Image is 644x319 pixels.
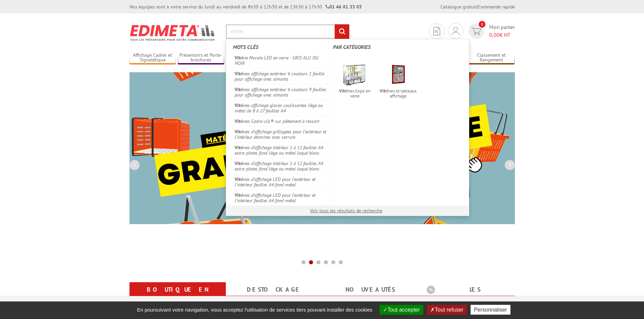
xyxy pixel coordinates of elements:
[234,284,314,296] a: Destockage
[231,116,328,126] a: Vitrines Cadro-clic® sur piètement à ressort
[452,27,459,35] img: devis rapide
[235,144,243,151] em: Vitri
[427,284,507,308] a: Les promotions
[310,208,382,214] a: Voir tous les résultats de recherche
[335,24,349,39] input: rechercher
[427,284,511,297] b: Les promotions
[138,284,218,308] a: Boutique en ligne
[129,52,176,63] a: Affichage Cadres et Signalétique
[440,4,477,10] a: Catalogue gratuit
[440,3,515,10] div: |
[379,88,418,99] span: nes et tableaux affichage
[489,23,515,39] span: Mon panier
[235,86,243,92] em: Vitri
[226,24,350,39] input: Rechercher un produit ou une référence...
[479,21,485,28] span: 0
[333,58,377,101] a: Vitrines Expo en verre
[478,4,515,10] a: Commande rapide
[427,305,467,315] button: Tout refuser
[235,55,243,61] em: Vitri
[129,3,362,10] div: Nos équipes sont à votre service du lundi au vendredi de 8h30 à 12h30 et de 13h30 à 17h30
[231,100,328,116] a: Vitrines affichage glaces coulissantes liège ou métal de 8 à 27 feuilles A4
[231,68,328,84] a: Vitrines affichage extérieur 6 couleurs 1 feuille pour affichage avec aimants
[468,52,515,63] a: Classement et Rangement
[471,27,481,35] img: devis rapide
[235,160,243,166] em: Vitri
[235,176,243,182] em: Vitri
[231,142,328,158] a: Vitrines d'affichage intérieur 1 à 12 feuilles A4 extra-plates fond liège ou métal laqué blanc
[380,305,423,315] button: Tout accepter
[226,39,469,216] div: Rechercher un produit ou une référence...
[235,102,243,108] em: Vitri
[178,52,224,63] a: Présentoirs et Porte-brochures
[231,126,328,142] a: Vitrines d'affichage grillagées pour l'extérieur et l'intérieur étanches avec serrure
[471,305,510,315] button: Personnaliser (fenêtre modale)
[231,190,328,206] a: Vitrines d'affichage LED pour l'extérieur et l'intérieur feuilles A4 fond métal
[235,129,243,135] em: Vitri
[231,158,328,174] a: Vitrines d'affichage intérieur 1 à 12 feuilles A4 extra-plates fond liège ou métal laqué blanc
[489,31,500,38] span: 0,00
[333,40,463,54] label: Par catégories
[231,174,328,190] a: Vitrines d'affichage LED pour l'extérieur et l'intérieur feuilles A4 fond métal
[433,27,440,35] img: devis rapide
[384,60,412,88] img: vitrine_exterieur_rouge_4_feuilles_21704vn_1.jpg
[231,53,328,68] a: Vitrine Murale LED en verre - GRIS ALU OU NOIR
[330,284,410,296] a: nouveautés
[380,88,388,94] em: Vitri
[489,31,515,39] span: € HT
[129,20,216,45] img: Présentoir, panneau, stand - Edimeta - PLV, affichage, mobilier bureau, entreprise
[235,118,243,124] em: Vitri
[335,88,375,99] span: nes Expo en verre
[235,71,243,77] em: Vitri
[134,307,376,313] span: En poursuivant votre navigation, vous acceptez l'utilisation de services tiers pouvant installer ...
[377,58,420,101] a: Vitrines et tableaux affichage
[233,44,258,50] span: Mots clés
[326,4,362,10] strong: 01 46 81 33 03
[339,88,348,94] em: Vitri
[231,84,328,100] a: Vitrines affichage extérieur 6 couleurs 9 feuilles pour affichage avec aimants
[467,23,515,39] a: devis rapide 0 Mon panier 0,00€ HT
[235,192,243,198] em: Vitri
[341,60,369,88] img: vitrines-exposition.jpg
